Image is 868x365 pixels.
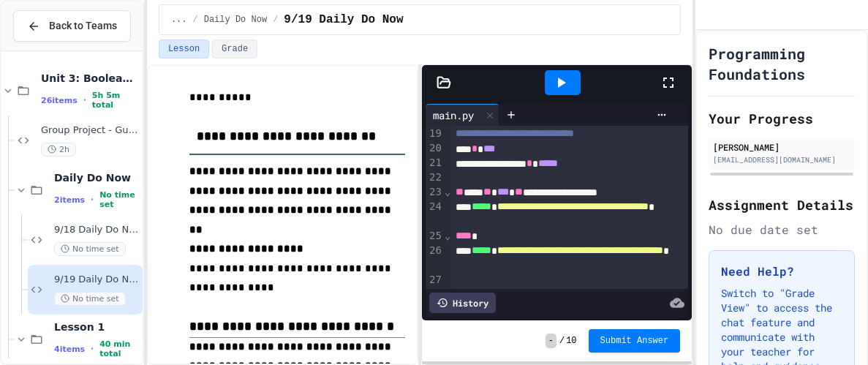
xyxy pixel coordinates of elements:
button: Back to Teams [13,10,131,42]
div: 20 [426,141,444,156]
span: Fold line [444,230,451,241]
span: Submit Answer [600,335,669,347]
span: 9/19 Daily Do Now [284,11,403,29]
span: / [273,14,278,26]
div: [PERSON_NAME] [713,140,850,154]
span: • [91,194,94,206]
span: 40 min total [99,339,140,358]
span: No time set [54,292,126,306]
span: / [193,14,198,26]
div: History [429,293,496,313]
span: Daily Do Now [54,171,140,184]
span: 2 items [54,195,85,205]
div: [EMAIL_ADDRESS][DOMAIN_NAME] [713,154,850,165]
div: 21 [426,156,444,170]
span: 9/18 Daily Do Now [54,224,140,236]
span: 4 items [54,345,85,354]
h3: Need Help? [721,263,842,280]
span: • [91,343,94,355]
div: 25 [426,229,444,244]
span: / [559,335,565,347]
span: - [546,334,556,348]
span: Daily Do Now [204,14,267,26]
h2: Your Progress [709,108,855,129]
span: Lesson 1 [54,320,140,334]
span: 9/19 Daily Do Now [54,274,140,286]
h1: Programming Foundations [709,43,855,84]
span: ... [171,14,187,26]
button: Lesson [159,39,209,59]
span: No time set [54,242,126,256]
span: Back to Teams [49,18,117,34]
span: 2h [41,143,76,157]
span: No time set [99,190,140,209]
h2: Assignment Details [709,195,855,215]
div: 22 [426,170,444,185]
span: 26 items [41,96,78,105]
span: Unit 3: Booleans & Conditionals [41,72,140,85]
div: No due date set [709,221,855,238]
div: 23 [426,185,444,200]
div: 24 [426,200,444,229]
span: 10 [566,335,576,347]
span: Group Project - Guess your Classmates! [41,124,140,137]
button: Grade [212,39,257,59]
div: 27 [426,273,444,287]
span: 5h 5m total [92,91,140,110]
div: 19 [426,127,444,141]
div: main.py [426,104,499,126]
div: main.py [426,108,481,123]
div: 26 [426,244,444,273]
span: • [83,94,86,106]
span: Fold line [444,186,451,197]
button: Submit Answer [589,329,681,353]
